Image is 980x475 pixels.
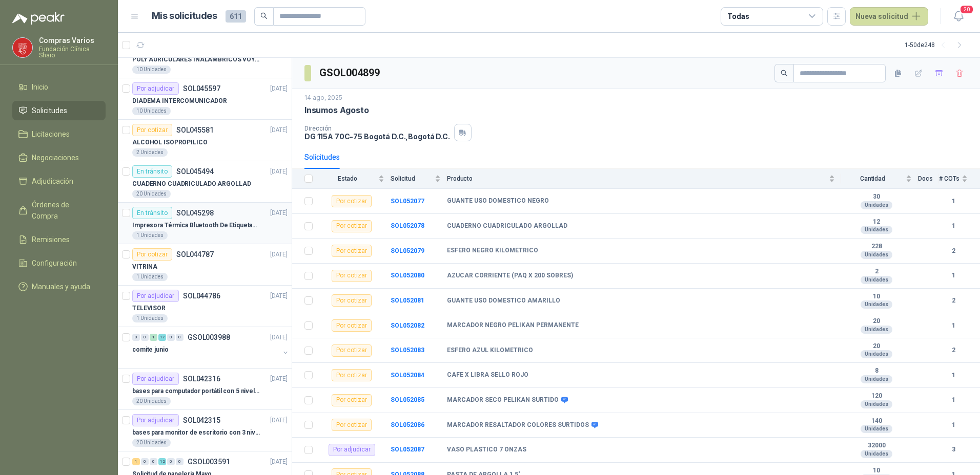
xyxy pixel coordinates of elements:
p: Impresora Térmica Bluetooth De Etiquetas De Envío Vretti [132,221,260,230]
div: 20 Unidades [132,397,171,405]
span: search [260,12,268,19]
b: MARCADOR RESALTADOR COLORES SURTIDOS [447,421,589,429]
button: 20 [949,7,968,26]
p: [DATE] [270,84,288,94]
div: 0 [176,334,183,341]
div: Por cotizar [132,248,172,261]
p: 14 ago, 2025 [304,93,342,103]
span: 20 [959,5,974,14]
b: GUANTE USO DOMESTICO NEGRO [447,197,549,205]
a: Por adjudicarSOL044786[DATE] TELEVISOR1 Unidades [118,286,292,327]
p: SOL045581 [176,126,214,134]
span: Solicitudes [32,105,67,116]
div: 0 [176,458,183,465]
p: Compras Varios [39,37,106,44]
a: Órdenes de Compra [12,195,106,226]
span: Licitaciones [32,128,70,140]
a: Por adjudicarSOL045702[DATE] POLY AURICULARES INALÁMBRICOS VOYAGER 4320 UC.10 Unidades [118,37,292,78]
div: 1 [132,458,140,465]
p: SOL044786 [183,292,220,299]
p: comite junio [132,345,169,355]
a: SOL052078 [391,222,424,229]
a: En tránsitoSOL045494[DATE] CUADERNO CUADRICULADO ARGOLLAD20 Unidades [118,161,292,203]
th: Solicitud [391,169,447,189]
div: Unidades [861,375,892,383]
th: Cantidad [841,169,918,189]
b: VASO PLASTICO 7 ONZAS [447,446,526,454]
b: SOL052077 [391,198,424,205]
div: 20 Unidades [132,190,171,198]
a: Por adjudicarSOL042316[DATE] bases para computador portátil con 5 niveles de ajuste20 Unidades [118,369,292,410]
p: [DATE] [270,167,288,177]
p: GSOL003591 [188,458,230,465]
div: Por adjudicar [132,290,179,302]
div: Por adjudicar [329,444,375,456]
b: CAFE X LIBRA SELLO ROJO [447,371,528,379]
a: SOL052081 [391,297,424,304]
span: Producto [447,175,827,182]
p: bases para computador portátil con 5 niveles de ajuste [132,386,260,396]
div: 1 - 50 de 248 [905,37,968,53]
p: [DATE] [270,374,288,384]
a: SOL052084 [391,372,424,379]
div: Unidades [861,450,892,458]
h3: GSOL004899 [319,65,381,81]
b: 2 [939,346,968,355]
span: Remisiones [32,234,70,245]
p: CUADERNO CUADRICULADO ARGOLLAD [132,179,251,189]
div: 0 [141,334,149,341]
p: SOL045298 [176,209,214,217]
p: DG 115A 70C-75 Bogotá D.C. , Bogotá D.C. [304,132,450,141]
a: Adjudicación [12,171,106,191]
b: ESFERO NEGRO KILOMETRICO [447,247,538,255]
p: GSOL003988 [188,334,230,341]
th: Estado [319,169,391,189]
div: Unidades [861,201,892,209]
a: Inicio [12,77,106,97]
b: ESFERO AZUL KILOMETRICO [447,347,533,355]
p: [DATE] [270,208,288,218]
p: SOL044787 [176,251,214,258]
div: 2 Unidades [132,148,168,157]
b: 1 [939,321,968,331]
a: Remisiones [12,230,106,249]
b: 1 [939,197,968,206]
b: 1 [939,371,968,380]
div: Por cotizar [332,419,372,431]
b: 32000 [841,442,912,450]
img: Logo peakr [12,12,65,25]
div: Unidades [861,326,892,334]
a: SOL052082 [391,322,424,329]
div: 1 [150,334,157,341]
div: Por cotizar [132,124,172,136]
b: 20 [841,317,912,326]
p: [DATE] [270,250,288,260]
div: Por cotizar [332,344,372,357]
p: [DATE] [270,457,288,467]
div: Por adjudicar [132,82,179,95]
b: 10 [841,467,912,475]
a: Configuración [12,253,106,273]
img: Company Logo [13,38,32,57]
p: VITRINA [132,262,157,272]
b: 1 [939,395,968,405]
div: Unidades [861,400,892,408]
b: 1 [939,221,968,231]
span: Solicitud [391,175,433,182]
b: 12 [841,218,912,226]
div: 10 Unidades [132,66,171,74]
span: Adjudicación [32,176,73,187]
span: Cantidad [841,175,904,182]
b: 2 [939,296,968,306]
a: SOL052083 [391,347,424,354]
a: Manuales y ayuda [12,277,106,296]
a: Licitaciones [12,124,106,144]
div: 0 [141,458,149,465]
p: ALCOHOL ISOPROPILICO [132,138,208,147]
button: Nueva solicitud [850,7,928,26]
b: 30 [841,193,912,201]
div: Por adjudicar [132,414,179,426]
a: En tránsitoSOL045298[DATE] Impresora Térmica Bluetooth De Etiquetas De Envío Vretti1 Unidades [118,203,292,244]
